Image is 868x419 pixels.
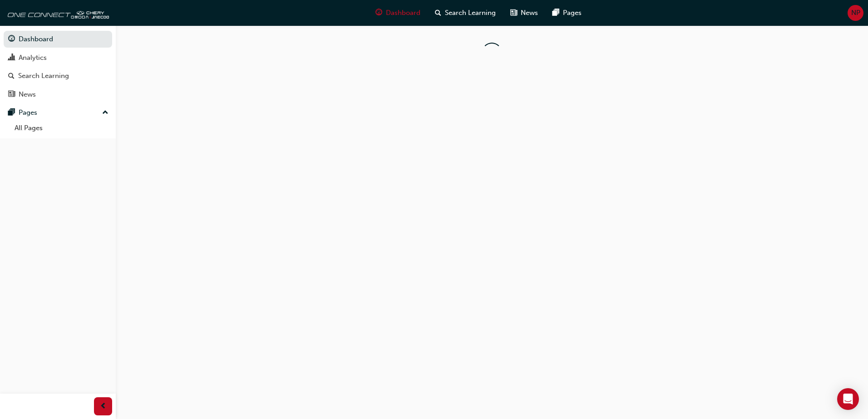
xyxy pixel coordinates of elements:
[8,54,15,62] span: chart-icon
[4,104,112,121] button: Pages
[8,109,15,117] span: pages-icon
[19,53,47,63] div: Analytics
[19,107,37,118] div: Pages
[102,107,108,119] span: up-icon
[100,401,107,412] span: prev-icon
[386,8,420,18] span: Dashboard
[428,4,503,22] a: search-iconSearch Learning
[8,72,15,80] span: search-icon
[375,7,382,19] span: guage-icon
[851,8,860,18] span: NP
[4,86,112,103] a: News
[837,388,859,410] div: Open Intercom Messenger
[4,31,112,48] a: Dashboard
[11,121,112,135] a: All Pages
[8,35,15,44] span: guage-icon
[4,68,112,84] a: Search Learning
[510,7,517,19] span: news-icon
[552,7,559,19] span: pages-icon
[435,7,441,19] span: search-icon
[503,4,545,22] a: news-iconNews
[848,5,863,21] button: NP
[563,8,582,18] span: Pages
[368,4,428,22] a: guage-iconDashboard
[545,4,589,22] a: pages-iconPages
[445,8,496,18] span: Search Learning
[19,89,36,100] div: News
[18,71,69,81] div: Search Learning
[8,91,15,99] span: news-icon
[5,4,109,22] img: oneconnect
[4,49,112,66] a: Analytics
[4,29,112,104] button: DashboardAnalyticsSearch LearningNews
[521,8,538,18] span: News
